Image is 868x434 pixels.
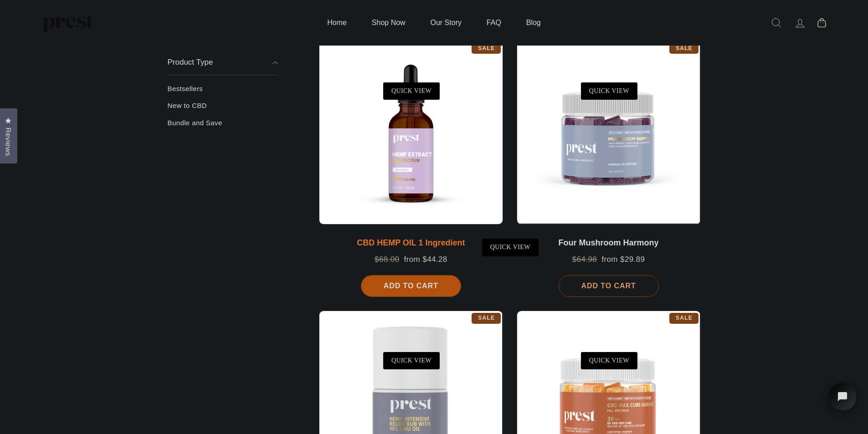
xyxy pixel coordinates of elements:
[383,82,440,100] a: QUICK VIEW
[384,282,438,290] span: Add To Cart
[328,255,494,265] div: from $44.28
[669,313,699,324] div: Sale
[472,313,501,324] div: Sale
[168,102,278,117] a: New to CBD
[817,370,868,434] iframe: Tidio Chat
[168,118,278,133] a: Bundle and Save
[319,41,503,296] a: CBD HEMP OIL 1 Ingredient $68.00 from $44.28 Add To Cart
[581,82,637,100] a: QUICK VIEW
[2,128,14,156] span: Reviews
[375,255,399,264] span: $68.00
[328,238,494,248] div: CBD HEMP OIL 1 Ingredient
[316,14,358,31] a: Home
[475,14,513,31] a: FAQ
[517,41,701,296] a: Four Mushroom Harmony $64.98 from $29.89 Add To Cart
[581,352,637,369] a: QUICK VIEW
[526,238,692,248] div: Four Mushroom Harmony
[515,14,552,31] a: Blog
[572,255,597,264] span: $64.98
[482,239,539,256] a: QUICK VIEW
[383,352,440,369] a: QUICK VIEW
[42,14,92,32] img: PREST ORGANICS
[526,255,692,265] div: from $29.89
[669,43,699,54] div: Sale
[472,43,501,54] div: Sale
[419,14,473,31] a: Our Story
[360,14,417,31] a: Shop Now
[168,85,278,100] a: Bestsellers
[168,50,278,76] button: Product Type
[316,14,552,31] ul: Primary
[581,282,636,290] span: Add To Cart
